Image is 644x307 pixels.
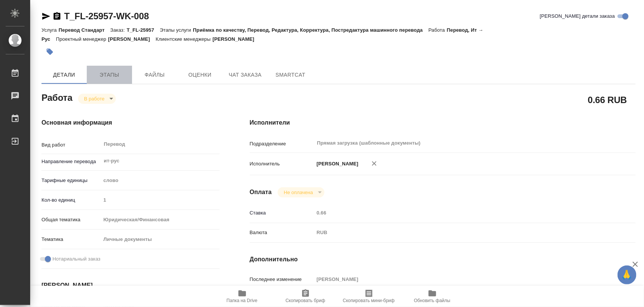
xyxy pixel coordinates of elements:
span: Папка на Drive [227,298,258,303]
span: Скопировать бриф [286,298,325,303]
p: Подразделение [250,140,314,148]
span: Скопировать мини-бриф [343,298,395,303]
h4: Основная информация [41,118,220,127]
input: Пустое поле [314,274,603,285]
p: Перевод Стандарт [58,27,110,33]
span: Этапы [91,70,128,80]
div: Личные документы [101,233,219,246]
p: Общая тематика [41,216,101,224]
p: Тематика [41,236,101,243]
button: 🙏 [618,265,636,284]
div: В работе [278,187,324,197]
h2: 0.66 RUB [588,93,627,106]
p: Услуга [41,27,58,33]
h2: Работа [41,90,72,104]
p: Кол-во единиц [41,196,101,204]
p: Исполнитель [250,160,314,168]
span: Обновить файлы [414,298,450,303]
input: Пустое поле [101,194,219,205]
p: Валюта [250,229,314,236]
button: Скопировать ссылку [52,12,61,21]
span: Детали [46,70,82,80]
span: 🙏 [621,267,633,283]
input: Пустое поле [314,207,603,218]
p: Этапы услуги [160,27,193,33]
h4: Исполнители [250,118,636,127]
p: [PERSON_NAME] [108,36,156,42]
p: [PERSON_NAME] [212,36,260,42]
span: Нотариальный заказ [52,255,100,263]
p: [PERSON_NAME] [314,160,358,168]
p: Тарифные единицы [41,177,101,184]
span: Оценки [182,70,218,80]
p: Клиентские менеджеры [156,36,213,42]
p: Ставка [250,209,314,217]
button: Добавить тэг [41,43,58,60]
button: Скопировать ссылку для ЯМессенджера [41,12,51,21]
p: Проектный менеджер [56,36,108,42]
button: Удалить исполнителя [366,155,383,172]
span: Чат заказа [227,70,263,80]
p: Заказ: [110,27,126,33]
p: Вид работ [41,141,101,149]
div: слово [101,174,219,187]
button: Обновить файлы [401,286,464,307]
button: Не оплачена [281,189,315,196]
h4: [PERSON_NAME] [41,281,220,290]
p: T_FL-25957 [127,27,160,33]
span: [PERSON_NAME] детали заказа [540,12,615,20]
div: В работе [78,94,116,104]
button: В работе [82,96,107,102]
p: Приёмка по качеству, Перевод, Редактура, Корректура, Постредактура машинного перевода [193,27,428,33]
p: Работа [429,27,447,33]
button: Скопировать мини-бриф [337,286,401,307]
div: Юридическая/Финансовая [101,213,219,226]
span: Файлы [137,70,173,80]
p: Последнее изменение [250,276,314,283]
h4: Оплата [250,188,272,197]
h4: Дополнительно [250,255,636,264]
span: SmartCat [272,70,309,80]
a: T_FL-25957-WK-008 [64,11,149,21]
p: Направление перевода [41,158,101,165]
div: RUB [314,226,603,239]
button: Скопировать бриф [274,286,337,307]
button: Папка на Drive [211,286,274,307]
